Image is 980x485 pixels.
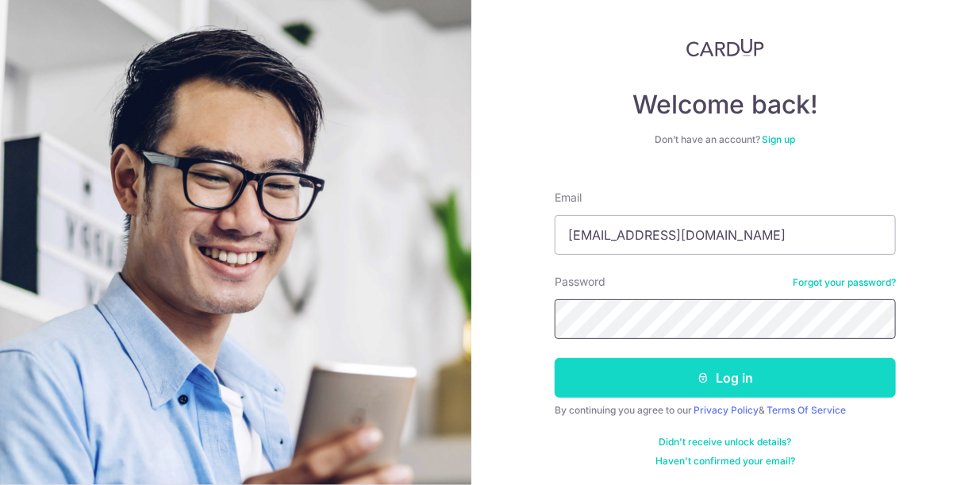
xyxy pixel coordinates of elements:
[555,404,896,417] div: By continuing you agree to our &
[694,404,759,416] a: Privacy Policy
[793,276,896,289] a: Forgot your password?
[555,89,896,121] h4: Welcome back!
[555,133,896,146] div: Don’t have an account?
[686,38,764,57] img: CardUp Logo
[555,358,896,398] button: Log in
[555,215,896,255] input: Enter your Email
[555,274,605,290] label: Password
[555,190,582,206] label: Email
[767,404,846,416] a: Terms Of Service
[659,436,792,448] a: Didn't receive unlock details?
[655,455,795,468] a: Haven't confirmed your email?
[763,133,796,145] a: Sign up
